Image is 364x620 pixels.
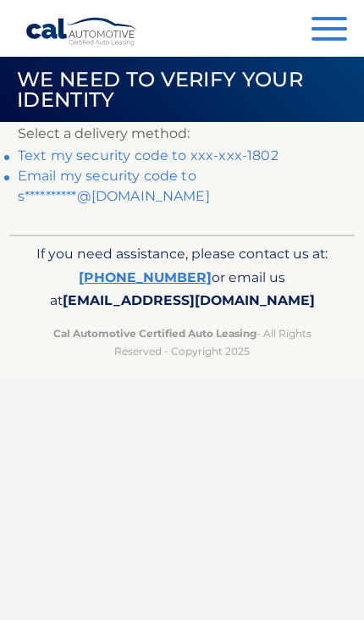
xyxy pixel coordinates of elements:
span: [EMAIL_ADDRESS][DOMAIN_NAME] [63,292,315,308]
strong: Cal Automotive Certified Auto Leasing [53,327,256,340]
a: [PHONE_NUMBER] [79,269,212,285]
a: Email my security code to s**********@[DOMAIN_NAME] [18,168,210,204]
p: - All Rights Reserved - Copyright 2025 [35,324,330,360]
p: Select a delivery method: [18,122,346,146]
a: Cal Automotive [25,17,138,47]
a: Text my security code to xxx-xxx-1802 [18,147,279,163]
span: We need to verify your identity [17,67,303,112]
button: Menu [312,17,347,45]
p: If you need assistance, please contact us at: or email us at [35,242,330,314]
